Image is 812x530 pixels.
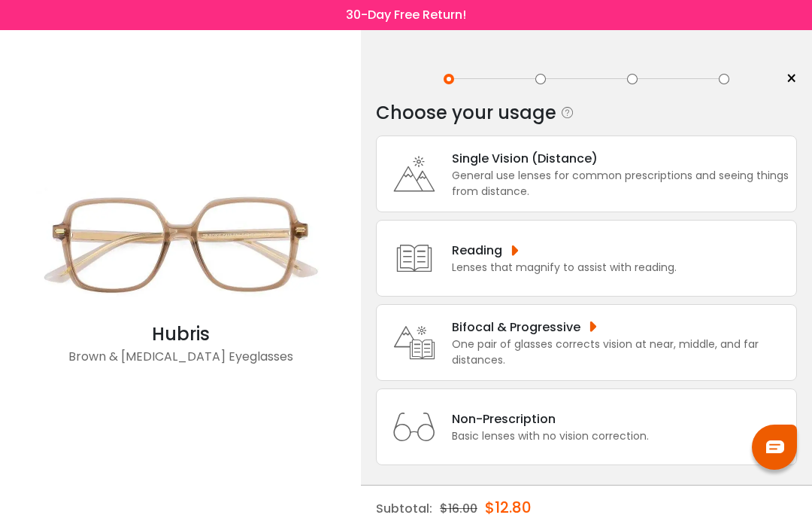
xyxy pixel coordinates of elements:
[774,68,797,90] a: ×
[376,98,556,128] div: Choose your usage
[30,170,331,321] img: Brown Hubris - Acetate Eyeglasses
[766,440,784,453] img: chat
[452,168,789,200] div: General use lenses for common prescriptions and seeing things from distance.
[30,348,331,378] div: Brown & [MEDICAL_DATA] Eyeglasses
[452,410,649,428] div: Non-Prescription
[30,321,331,348] div: Hubris
[452,149,789,168] div: Single Vision (Distance)
[786,68,797,90] span: ×
[452,428,649,444] div: Basic lenses with no vision correction.
[452,318,789,337] div: Bifocal & Progressive
[452,337,789,368] div: One pair of glasses corrects vision at near, middle, and far distances.
[452,260,677,276] div: Lenses that magnify to assist with reading.
[485,486,532,529] div: $12.80
[452,241,677,260] div: Reading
